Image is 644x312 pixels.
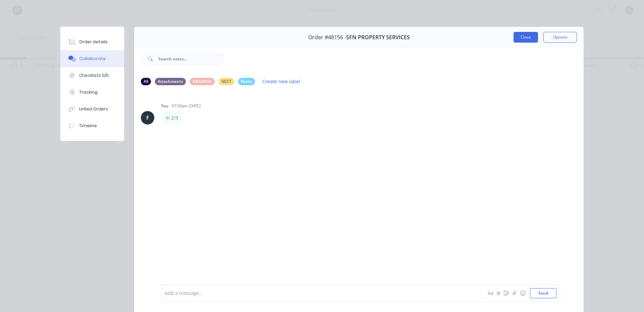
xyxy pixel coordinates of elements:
[190,78,215,85] div: DRAWING
[60,50,124,67] button: Collaborate
[79,89,98,95] div: Tracking
[259,77,304,86] button: Create new label
[79,72,109,79] div: Checklists 0/0
[166,114,178,121] p: in 2/3
[219,78,234,85] div: NEST
[494,289,502,297] button: @
[169,103,201,109] div: - 07:09am [DATE]
[486,289,494,297] button: Aa
[79,123,97,129] div: Timeline
[514,32,538,43] button: Close
[79,106,108,112] div: Linked Orders
[519,289,527,297] button: ☺
[79,39,108,45] div: Order details
[238,78,255,85] div: Notes
[308,34,346,41] span: Order #48156 -
[161,103,168,109] div: You
[60,117,124,134] button: Timeline
[158,52,225,65] input: Search notes...
[346,34,410,41] span: SFN PROPERTY SERVICES
[60,101,124,117] button: Linked Orders
[155,78,186,85] div: Attachments
[543,32,577,43] button: Options
[60,84,124,101] button: Tracking
[530,288,556,298] button: Send
[146,114,149,122] div: F
[141,78,151,85] div: All
[60,34,124,50] button: Order details
[60,67,124,84] button: Checklists 0/0
[79,56,106,62] div: Collaborate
